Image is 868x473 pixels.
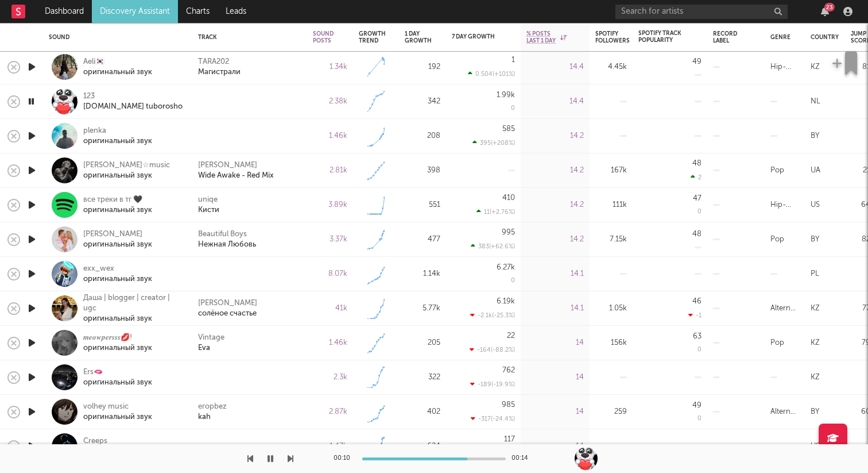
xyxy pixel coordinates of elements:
[615,5,788,19] input: Search for artists
[83,91,183,112] a: 123[DOMAIN_NAME] tuborosho
[476,208,515,216] div: 11 ( +2.76 % )
[811,95,820,109] div: NL
[697,347,702,353] div: 0
[697,416,702,422] div: 0
[595,164,627,178] div: 167k
[688,312,702,319] div: -1
[770,34,790,41] div: Genre
[83,343,152,353] div: оригинальный звук
[83,126,152,136] div: plenka
[811,405,819,419] div: BY
[405,233,440,247] div: 477
[526,302,584,316] div: 14.1
[526,233,584,247] div: 14.2
[770,198,799,212] div: Hip-Hop/Rap
[313,129,347,143] div: 1.46k
[526,30,557,44] span: % Posts Last 1 Day
[468,70,515,78] div: 0.504 ( +101 % )
[405,336,440,350] div: 205
[198,171,274,181] div: Wide Awake - Red Mix
[526,267,584,281] div: 14.1
[405,267,440,281] div: 1.14k
[811,440,820,453] div: US
[470,346,515,353] div: -164 ( -88.2 % )
[198,343,210,353] a: Eva
[821,7,829,16] button: 23
[526,440,584,453] div: 14
[198,412,211,422] a: kah
[697,209,702,215] div: 0
[83,57,152,67] div: Aeli🇰🇷
[83,67,152,78] div: оригинальный звук
[405,198,440,212] div: 551
[198,160,257,171] div: [PERSON_NAME]
[83,240,152,250] div: оригинальный звук
[83,102,183,112] div: [DOMAIN_NAME] tuborosho
[198,67,241,78] a: Магистрали
[83,367,152,378] div: Ers🫦
[526,164,584,178] div: 14.2
[83,402,152,412] div: volhey music
[511,56,515,64] div: 1
[198,298,257,309] a: [PERSON_NAME]
[83,293,184,314] div: Даша | blogger | creator | ugc
[83,160,170,181] a: [PERSON_NAME]☆musicоригинальный звук
[497,264,515,271] div: 6.27k
[526,405,584,419] div: 14
[83,136,152,147] div: оригинальный звук
[83,126,152,147] a: plenkaоригинальный звук
[692,402,702,409] div: 49
[83,229,152,240] div: [PERSON_NAME]
[638,30,684,44] div: Spotify Track Popularity
[359,30,387,44] div: Growth Trend
[405,30,432,44] div: 1 Day Growth
[497,298,515,305] div: 6.19k
[405,405,440,419] div: 402
[83,333,152,343] div: 𝒎𝒆𝒐𝒘𝒑𝒆𝒓𝒔𝒔𝒔💋!
[693,333,702,340] div: 63
[692,298,702,305] div: 46
[198,195,218,205] a: uniqe
[198,34,296,41] div: Track
[83,293,184,324] a: Даша | blogger | creator | ugcоригинальный звук
[313,440,347,453] div: 4.47k
[470,380,515,388] div: -189 ( -19.9 % )
[83,264,152,284] a: exx_wexоригинальный звук
[83,160,170,171] div: [PERSON_NAME]☆music
[313,95,347,109] div: 2.38k
[198,205,219,216] div: Кисти
[83,91,183,102] div: 123
[770,405,799,419] div: Alternative
[770,233,784,247] div: Pop
[595,198,627,212] div: 111k
[811,336,820,350] div: KZ
[526,129,584,143] div: 14.2
[692,160,702,167] div: 48
[472,139,515,147] div: 395 ( +208 % )
[198,229,247,240] a: Beautiful Boys
[405,302,440,316] div: 5.77k
[198,333,224,343] div: Vintage
[313,30,334,44] div: Sound Posts
[198,240,256,250] a: Нежная Любовь
[811,233,819,247] div: BY
[811,60,820,74] div: KZ
[595,30,630,44] div: Spotify Followers
[313,267,347,281] div: 8.07k
[526,198,584,212] div: 14.2
[502,125,515,133] div: 585
[502,194,515,202] div: 410
[770,302,799,316] div: Alternative
[811,371,820,384] div: KZ
[595,233,627,247] div: 7.15k
[83,314,184,324] div: оригинальный звук
[502,401,515,409] div: 985
[83,171,170,181] div: оригинальный звук
[770,60,799,74] div: Hip-Hop/Rap
[405,371,440,384] div: 322
[198,309,257,319] a: солёное счастье
[452,33,498,40] div: 7 Day Growth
